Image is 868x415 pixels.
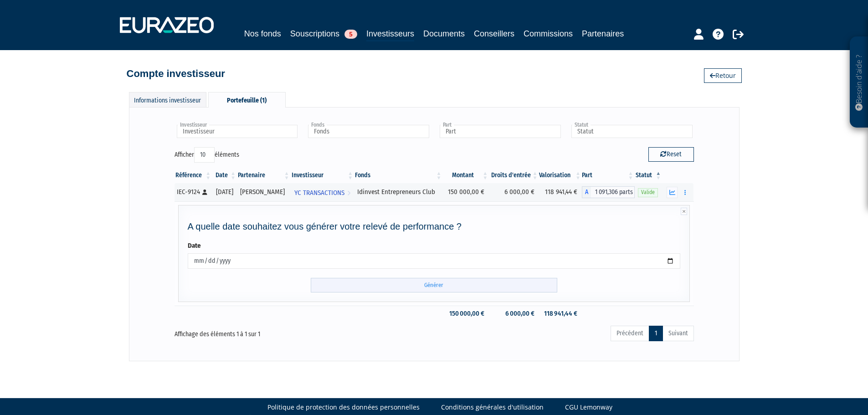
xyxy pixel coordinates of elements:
[244,27,281,40] a: Nos fonds
[344,30,357,39] span: 5
[423,27,465,40] a: Documents
[366,27,414,41] a: Investisseurs
[215,187,234,197] div: [DATE]
[120,17,214,33] img: 1732889491-logotype_eurazeo_blanc_rvb.png
[294,184,344,201] span: YC TRANSACTIONS
[441,403,544,412] a: Conditions générales d'utilisation
[194,147,215,163] select: Afficheréléments
[208,92,286,108] div: Portefeuille (1)
[582,186,591,198] span: A
[591,186,635,198] span: 1 091,306 parts
[649,326,663,341] a: 1
[524,27,573,40] a: Commissions
[129,92,206,107] div: Informations investisseur
[188,221,681,231] h4: A quelle date souhaitez vous générer votre relevé de performance ?
[127,68,225,79] h4: Compte investisseur
[635,168,663,183] th: Statut : activer pour trier la colonne par ordre d&eacute;croissant
[290,27,357,40] a: Souscriptions5
[565,403,612,412] a: CGU Lemonway
[582,186,635,198] div: A - Idinvest Entrepreneurs Club
[474,27,514,40] a: Conseillers
[188,241,201,251] label: Date
[175,168,212,183] th: Référence : activer pour trier la colonne par ordre croissant
[539,306,582,322] td: 118 941,44 €
[291,183,354,201] a: YC TRANSACTIONS
[539,168,582,183] th: Valorisation: activer pour trier la colonne par ordre croissant
[443,183,489,201] td: 150 000,00 €
[291,168,354,183] th: Investisseur: activer pour trier la colonne par ordre croissant
[175,147,239,163] label: Afficher éléments
[354,168,442,183] th: Fonds: activer pour trier la colonne par ordre croissant
[443,168,489,183] th: Montant: activer pour trier la colonne par ordre croissant
[582,168,635,183] th: Part: activer pour trier la colonne par ordre croissant
[202,190,207,195] i: [Français] Personne physique
[539,183,582,201] td: 118 941,44 €
[357,187,439,197] div: Idinvest Entrepreneurs Club
[704,68,742,83] a: Retour
[237,168,291,183] th: Partenaire: activer pour trier la colonne par ordre croissant
[347,184,350,201] i: Voir l'investisseur
[177,187,209,197] div: IEC-9124
[443,306,489,322] td: 150 000,00 €
[854,41,864,123] p: Besoin d'aide ?
[582,27,624,40] a: Partenaires
[311,278,557,293] input: Générer
[175,325,383,339] div: Affichage des éléments 1 à 1 sur 1
[212,168,237,183] th: Date: activer pour trier la colonne par ordre croissant
[489,168,539,183] th: Droits d'entrée: activer pour trier la colonne par ordre croissant
[489,183,539,201] td: 6 000,00 €
[489,306,539,322] td: 6 000,00 €
[267,403,420,412] a: Politique de protection des données personnelles
[638,188,658,197] span: Valide
[237,183,291,201] td: [PERSON_NAME]
[648,147,694,162] button: Reset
